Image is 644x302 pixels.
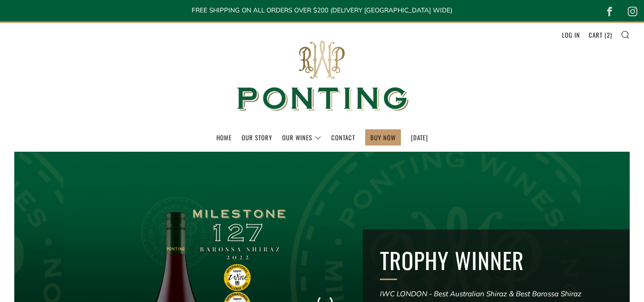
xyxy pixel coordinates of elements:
[370,130,396,145] a: BUY NOW
[380,247,613,274] h2: TROPHY WINNER
[411,130,428,145] a: [DATE]
[282,130,321,145] a: Our Wines
[589,27,612,42] a: Cart (2)
[227,23,418,129] img: Ponting Wines
[607,30,610,40] span: 2
[331,130,355,145] a: Contact
[242,130,272,145] a: Our Story
[216,130,232,145] a: Home
[562,27,580,42] a: Log in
